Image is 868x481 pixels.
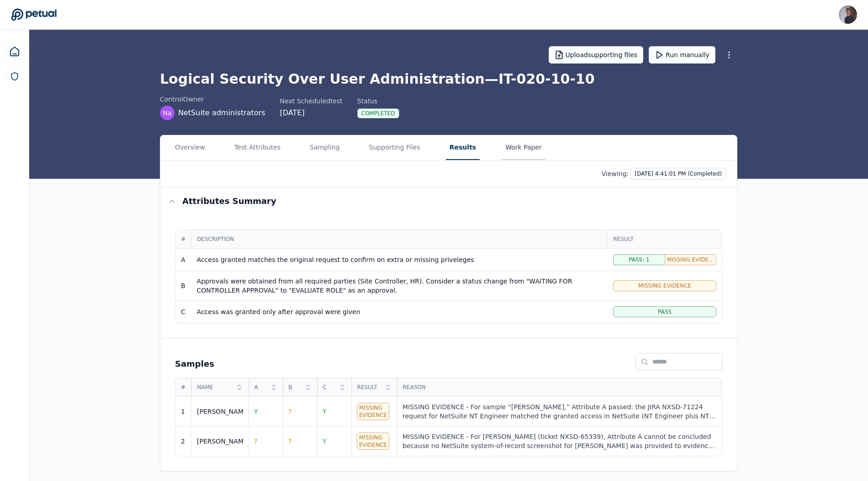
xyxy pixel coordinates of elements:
span: Name [197,384,233,391]
img: Andrew Li [839,5,857,24]
span: C [323,384,336,391]
span: B [289,384,302,391]
a: SOC 1 Reports [5,66,25,86]
span: Pass: 1 [629,256,649,263]
div: [PERSON_NAME] [197,407,243,416]
h1: Logical Security Over User Administration — IT-020-10-10 [160,71,737,87]
p: Viewing: [602,169,629,178]
span: Result [357,384,381,391]
div: Missing Evidence [357,403,389,420]
span: Description [197,235,602,243]
button: [DATE] 4:41:01 PM (Completed) [630,168,726,180]
button: Sampling [306,135,344,160]
div: Approvals were obtained from all required parties (Site Controller, HR). Consider a status change... [197,277,602,295]
div: MISSING EVIDENCE - For sample “[PERSON_NAME],” Attribute A passed: the JIRA NXSD-71224 request fo... [402,402,716,421]
div: Access granted matches the original request to confirm on extra or missing priveleges [197,255,602,264]
div: Missing Evidence [357,433,389,450]
span: Result [613,235,716,243]
button: Supporting Files [365,135,424,160]
span: Y [323,408,327,415]
button: Results [446,135,480,160]
td: 2 [175,427,191,456]
span: Y [323,438,327,445]
a: Go to Dashboard [11,8,57,21]
span: Y [254,408,258,415]
button: Overview [171,135,209,160]
button: More Options [721,47,737,63]
div: [PERSON_NAME] [197,437,243,446]
div: control Owner [160,95,265,104]
div: Access was granted only after approval were given [197,307,602,316]
span: NetSuite administrators [178,107,265,118]
div: Next Scheduled test [280,96,343,106]
span: Pass [658,308,672,315]
span: # [181,235,185,243]
td: C [175,301,191,323]
button: Uploadsupporting files [549,46,644,64]
div: [DATE] [280,107,343,118]
span: ? [288,438,291,445]
span: # [181,384,186,391]
a: Dashboard [4,41,26,63]
span: ? [288,408,291,415]
td: B [175,271,191,301]
button: Test Attributes [231,135,284,160]
span: Na [163,108,171,118]
button: Work Paper [502,135,545,160]
td: A [175,249,191,271]
span: ? [254,438,257,445]
h2: Samples [175,358,214,370]
button: Attributes summary [160,187,737,215]
td: 1 [175,397,191,427]
div: Status [357,96,399,106]
button: Run manually [649,46,715,64]
span: Missing Evidence: 1 [667,256,714,263]
h3: Attributes summary [182,195,276,208]
span: Reason [403,384,717,391]
span: Missing Evidence [638,282,691,289]
div: MISSING EVIDENCE - For [PERSON_NAME] (ticket NXSD-65339), Attribute A cannot be concluded because... [402,432,716,450]
div: Completed [357,108,399,118]
span: A [254,384,267,391]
